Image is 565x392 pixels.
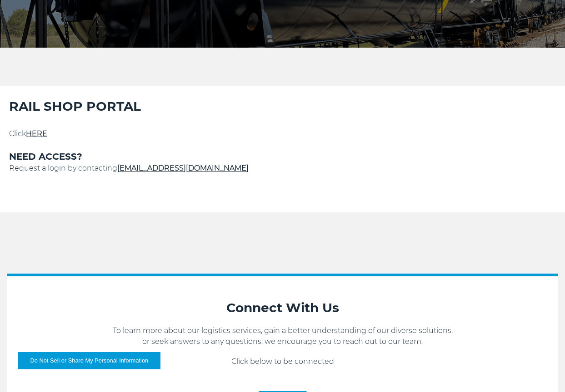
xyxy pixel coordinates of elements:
[9,128,556,139] p: Click
[9,150,556,163] h3: NEED ACCESS?
[16,299,549,316] h2: Connect With Us
[26,129,47,138] a: HERE
[520,348,565,392] iframe: Chat Widget
[9,163,556,174] p: Request a login by contacting
[16,325,549,347] p: To learn more about our logistics services, gain a better understanding of our diverse solutions,...
[16,356,549,367] p: Click below to be connected
[18,352,160,369] button: Do Not Sell or Share My Personal Information
[117,164,249,172] a: [EMAIL_ADDRESS][DOMAIN_NAME]
[9,98,556,115] h2: RAIL SHOP PORTAL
